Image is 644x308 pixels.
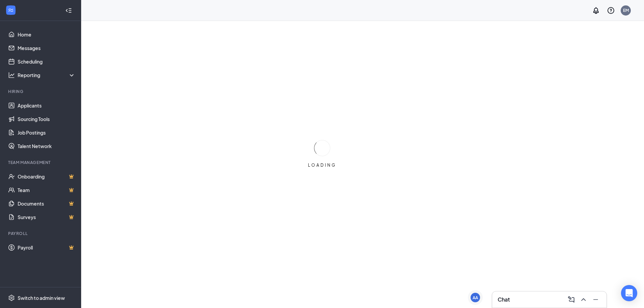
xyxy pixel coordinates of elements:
a: PayrollCrown [18,241,75,254]
a: Job Postings [18,126,75,139]
div: Team Management [8,160,74,165]
a: SurveysCrown [18,210,75,224]
a: Scheduling [18,55,75,68]
div: Payroll [8,231,74,236]
div: Switch to admin view [18,294,65,301]
svg: QuestionInfo [607,6,615,15]
svg: ChevronUp [579,295,588,304]
svg: Minimize [592,295,600,304]
svg: ComposeMessage [567,295,575,304]
svg: Notifications [592,6,600,15]
div: Open Intercom Messenger [621,285,637,301]
button: Minimize [590,294,601,305]
svg: Settings [8,294,15,301]
div: Hiring [8,89,74,94]
a: Talent Network [18,139,75,153]
button: ComposeMessage [566,294,577,305]
button: ChevronUp [578,294,589,305]
a: DocumentsCrown [18,197,75,210]
svg: WorkstreamLogo [7,7,14,14]
a: Home [18,28,75,41]
a: Sourcing Tools [18,112,75,126]
h3: Chat [498,296,510,303]
svg: Collapse [65,7,72,14]
a: OnboardingCrown [18,170,75,183]
svg: Analysis [8,72,15,78]
div: AA [473,295,478,301]
a: Messages [18,41,75,55]
div: LOADING [305,162,339,168]
a: TeamCrown [18,183,75,197]
div: Reporting [18,72,76,78]
div: EM [623,7,629,13]
a: Applicants [18,99,75,112]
